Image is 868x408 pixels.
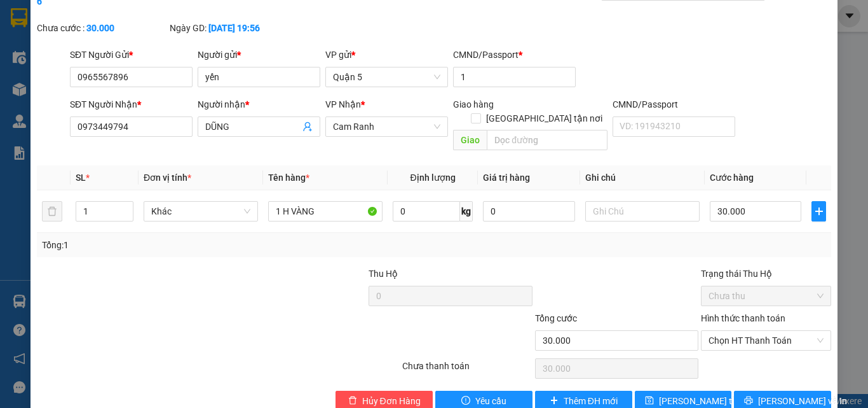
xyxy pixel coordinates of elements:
[453,99,494,109] span: Giao hàng
[758,394,847,408] span: [PERSON_NAME] và In
[812,206,825,216] span: plus
[710,172,754,183] span: Cước hàng
[70,97,193,111] div: SĐT Người Nhận
[369,269,398,279] span: Thu Hộ
[613,97,735,111] div: CMND/Passport
[453,130,487,150] span: Giao
[198,48,320,62] div: Người gửi
[460,201,473,222] span: kg
[78,18,126,144] b: Trà Lan Viên - Gửi khách hàng
[461,396,470,406] span: exclamation-circle
[42,201,62,222] button: delete
[325,48,448,62] div: VP gửi
[42,238,336,252] div: Tổng: 1
[333,117,440,136] span: Cam Ranh
[709,331,824,350] span: Chọn HT Thanh Toán
[170,21,300,35] div: Ngày GD:
[659,394,761,408] span: [PERSON_NAME] thay đổi
[580,165,705,190] th: Ghi chú
[481,111,607,125] span: [GEOGRAPHIC_DATA] tận nơi
[107,48,175,59] b: [DOMAIN_NAME]
[535,313,577,323] span: Tổng cước
[107,60,175,76] li: (c) 2017
[564,394,618,408] span: Thêm ĐH mới
[487,130,607,150] input: Dọc đường
[325,99,361,109] span: VP Nhận
[76,172,86,183] span: SL
[475,394,506,408] span: Yêu cầu
[208,23,260,33] b: [DATE] 19:56
[701,267,831,281] div: Trạng thái Thu Hộ
[585,201,700,222] input: Ghi Chú
[302,122,313,132] span: user-add
[811,201,826,222] button: plus
[401,359,534,381] div: Chưa thanh toán
[453,48,576,62] div: CMND/Passport
[268,201,383,222] input: VD: Bàn, Ghế
[701,313,785,323] label: Hình thức thanh toán
[744,396,753,406] span: printer
[333,67,440,87] span: Quận 5
[709,286,824,306] span: Chưa thu
[645,396,654,406] span: save
[362,394,421,408] span: Hủy Đơn Hàng
[348,396,357,406] span: delete
[86,23,114,33] b: 30.000
[410,172,455,183] span: Định lượng
[138,16,168,46] img: logo.jpg
[151,202,250,221] span: Khác
[16,82,46,142] b: Trà Lan Viên
[37,21,167,35] div: Chưa cước :
[268,172,309,183] span: Tên hàng
[550,396,559,406] span: plus
[483,172,530,183] span: Giá trị hàng
[70,48,193,62] div: SĐT Người Gửi
[198,97,320,111] div: Người nhận
[144,172,191,183] span: Đơn vị tính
